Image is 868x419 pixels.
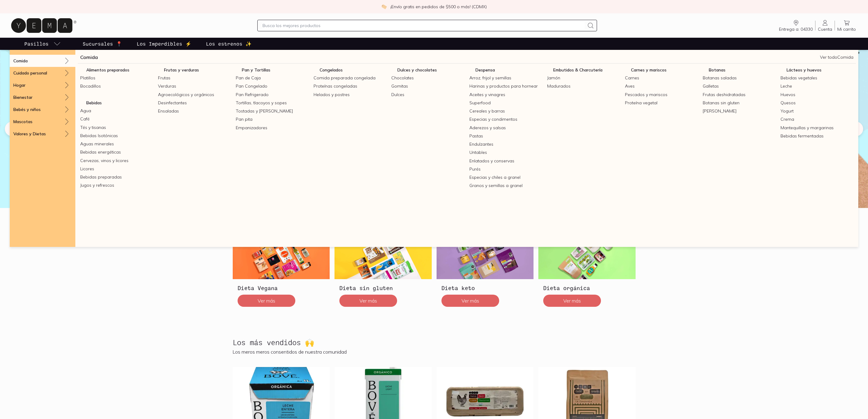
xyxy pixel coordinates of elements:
a: Licores [78,165,156,173]
img: Dieta sin gluten [335,235,432,279]
a: BebidasBebidas [78,99,156,107]
a: Madurados [545,82,623,90]
a: Los Imperdibles ⚡️ [136,38,193,50]
a: Los estrenos ✨ [205,38,253,50]
h3: Dieta orgánica [543,284,631,292]
a: Bebidas vegetales [778,74,856,82]
a: Entrega a: 04330 [777,19,815,32]
a: Carnes [623,74,700,82]
a: Arroz, frijol y semillas [467,74,545,82]
h3: Dieta sin gluten [339,284,427,292]
a: Aguas minerales [78,140,156,148]
a: Helados y postres [311,91,389,99]
a: Botanas sin gluten [700,99,778,107]
a: Desinfectantes [156,99,233,107]
a: Ensaladas [156,107,233,115]
a: Tés y tisanas [78,123,156,132]
p: Sucursales 📍 [83,40,122,47]
a: Especias y chiles a granel [467,173,545,182]
a: Agroecológicos y orgánicos [156,91,233,99]
a: Pan y TortillasPan y Tortillas [233,66,311,74]
a: Pan Refrigerado [233,91,311,99]
a: Superfood [467,99,545,107]
a: Frutas [156,74,233,82]
button: Ver más [339,295,397,307]
button: Ver más [441,295,499,307]
span: Botanas [709,67,726,73]
a: Bebidas Isotónicas [78,132,156,140]
a: Proteína vegetal [623,99,700,107]
img: Dieta Vegana [233,235,330,279]
img: Dieta orgánica [538,235,636,279]
a: Aves [623,82,700,90]
a: Granos y semillas a granel [467,182,545,190]
a: Chocolates [389,74,467,82]
p: Mascotas [13,119,33,124]
a: Bebidas fermentadas [778,132,856,140]
a: Bebidas preparadas [78,173,156,181]
img: Congelados [314,68,318,72]
a: Galletas [700,82,778,90]
p: Valores y Dietas [13,131,46,137]
a: Quesos [778,99,856,107]
span: Despensa [475,67,495,73]
img: Despensa [469,68,474,72]
a: DespensaDespensa [467,66,545,74]
a: Pescados y mariscos [623,91,700,99]
a: Tostadas y [PERSON_NAME] [233,107,311,115]
a: Cuenta [815,19,835,32]
a: Mi carrito [835,19,858,32]
p: Bebés y niños [13,107,41,112]
span: Entrega a: 04330 [779,26,813,32]
a: Agua [78,107,156,115]
img: Botanas [703,68,708,72]
a: Pan pita [233,115,311,123]
a: Pastas [467,132,545,140]
a: Empanizadores [233,124,311,132]
a: Crema [778,115,856,123]
a: Sucursales 📍 [81,38,123,50]
p: Los estrenos ✨ [206,40,252,47]
span: Carnes y mariscos [631,67,667,73]
a: Leche [778,82,856,90]
a: Mantequillas y margarinas [778,124,856,132]
span: Mi carrito [837,26,856,32]
h2: Los más vendidos 🙌 [233,338,314,346]
button: Ver más [238,295,295,307]
p: Bienestar [13,95,33,100]
a: Alimentos preparadosAlimentos preparados [78,66,156,74]
a: Pan Congelado [233,82,311,90]
a: Jamón [545,74,623,82]
a: Pan de Caja [233,74,311,82]
a: pasillo-todos-link [23,38,62,50]
input: Busca los mejores productos [262,22,584,29]
span: Alimentos preparados [86,67,129,73]
a: Enlatados y conservas [467,157,545,165]
p: Comida [13,58,28,64]
a: Dieta ketoDieta ketoVer más [437,235,534,311]
span: Pan y Tortillas [242,67,270,73]
a: Bocadillos [78,82,156,90]
img: Frutas y verduras [158,68,163,72]
span: Lácteos y huevos [787,67,822,73]
a: Embutidos & CharcuteríaEmbutidos & Charcutería [545,66,623,74]
a: Bebidas energéticas [78,148,156,156]
a: Dieta VeganaDieta VeganaVer más [233,235,330,311]
a: Dieta orgánicaDieta orgánicaVer más [538,235,636,311]
p: Hogar [13,82,26,88]
a: Jugos y refrescos [78,181,156,189]
a: CongeladosCongelados [311,66,389,74]
a: Harinas y productos para hornear [467,82,545,90]
p: Cuidado personal [13,70,47,76]
a: Dulces y chocolatesDulces y chocolates [389,66,467,74]
img: Embutidos & Charcutería [547,68,552,72]
h3: Dieta Vegana [238,284,325,292]
a: Aceites y vinagres [467,91,545,99]
p: Los meros meros consentidos de nuestra comunidad [233,349,636,355]
a: Botanas saladas [700,74,778,82]
a: Purés [467,165,545,173]
a: Untables [467,148,545,157]
a: Comida [80,54,98,61]
a: Aderezos y salsas [467,124,545,132]
p: ¡Envío gratis en pedidos de $500 o más! (CDMX) [390,4,487,10]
